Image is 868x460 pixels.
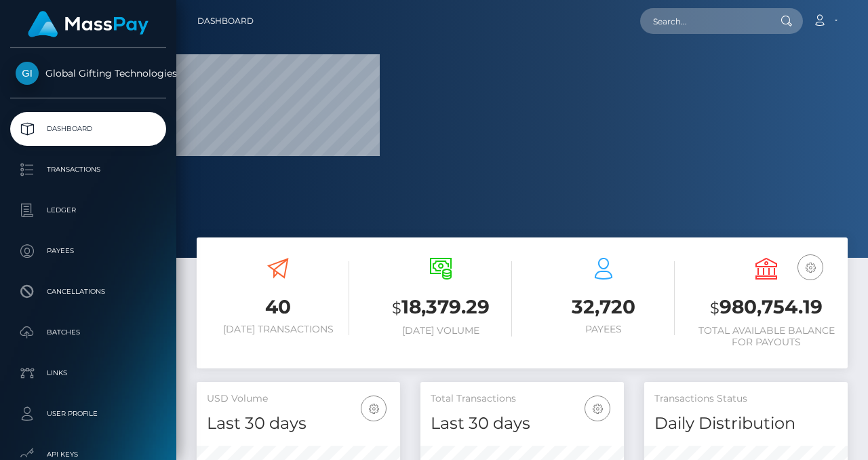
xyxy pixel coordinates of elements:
[16,404,161,424] p: User Profile
[10,67,166,79] span: Global Gifting Technologies Inc
[10,193,166,227] a: Ledger
[695,294,837,322] h3: 980,754.19
[431,392,614,406] h5: Total Transactions
[654,392,837,406] h5: Transactions Status
[16,200,161,221] p: Ledger
[10,153,166,187] a: Transactions
[431,412,614,436] h4: Last 30 days
[16,241,161,261] p: Payees
[16,322,161,343] p: Batches
[640,8,768,34] input: Search...
[10,234,166,268] a: Payees
[10,356,166,390] a: Links
[207,412,390,436] h4: Last 30 days
[207,324,349,335] h6: [DATE] Transactions
[207,294,349,320] h3: 40
[16,282,161,302] p: Cancellations
[392,299,401,318] small: $
[654,412,837,436] h4: Daily Distribution
[10,397,166,431] a: User Profile
[695,325,837,348] h6: Total Available Balance for Payouts
[10,112,166,146] a: Dashboard
[207,392,390,406] h5: USD Volume
[16,119,161,139] p: Dashboard
[10,315,166,349] a: Batches
[370,294,512,322] h3: 18,379.29
[16,159,161,180] p: Transactions
[16,62,39,85] img: Global Gifting Technologies Inc
[370,325,512,337] h6: [DATE] Volume
[28,11,149,37] img: MassPay Logo
[197,7,254,35] a: Dashboard
[532,294,675,320] h3: 32,720
[710,299,719,318] small: $
[10,275,166,309] a: Cancellations
[532,324,675,335] h6: Payees
[16,363,161,383] p: Links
